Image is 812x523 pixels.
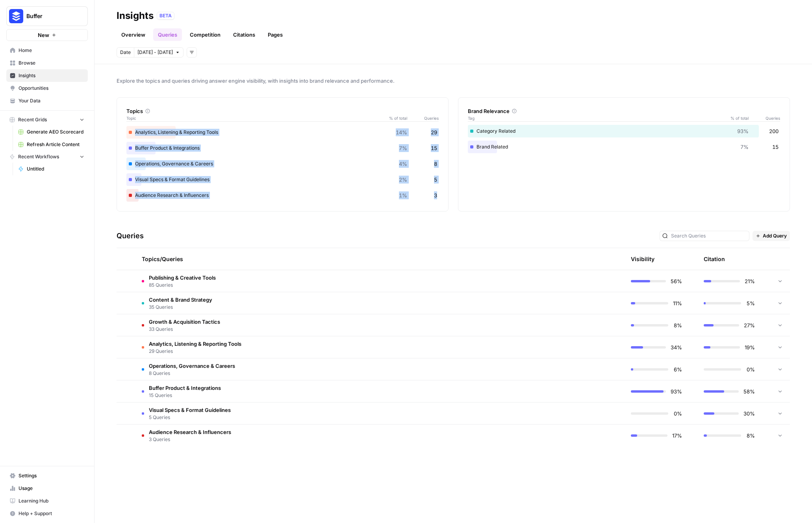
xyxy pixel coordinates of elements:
[468,141,780,153] div: Brand Related
[149,384,221,392] span: Buffer Product & Integrations
[19,47,84,54] span: Home
[126,173,439,186] div: Visual Specs & Format Guidelines
[137,49,173,56] span: [DATE] - [DATE]
[737,127,749,135] span: 93%
[6,57,88,69] a: Browse
[671,343,682,351] span: 34%
[6,151,88,163] button: Recent Workflows
[149,370,235,377] span: 8 Queries
[134,47,184,57] button: [DATE] - [DATE]
[15,126,88,138] a: Generate AEO Scorecard
[671,277,682,285] span: 56%
[745,277,755,285] span: 21%
[6,69,88,82] a: Insights
[6,6,88,26] button: Workspace: Buffer
[117,9,154,22] div: Insights
[126,189,439,202] div: Audience Research & Influencers
[6,469,88,482] a: Settings
[157,12,174,20] div: BETA
[769,127,779,135] span: 200
[399,144,407,152] span: 7%
[6,495,88,507] a: Learning Hub
[749,115,780,121] span: Queries
[745,343,755,351] span: 19%
[120,49,131,56] span: Date
[149,436,231,443] span: 3 Queries
[763,232,787,239] span: Add Query
[704,248,725,270] div: Citation
[6,44,88,57] a: Home
[126,126,439,139] div: Analytics, Listening & Reporting Tools
[431,144,437,152] span: 15
[399,176,407,184] span: 2%
[673,299,682,307] span: 11%
[149,282,216,289] span: 85 Queries
[142,248,543,270] div: Topics/Queries
[434,176,437,184] span: 5
[149,318,220,326] span: Growth & Acquisition Tactics
[19,472,84,479] span: Settings
[9,9,23,23] img: Buffer Logo
[744,321,755,329] span: 27%
[149,414,231,421] span: 5 Queries
[19,85,84,92] span: Opportunities
[153,28,182,41] a: Queries
[126,158,439,170] div: Operations, Governance & Careers
[149,340,241,348] span: Analytics, Listening & Reporting Tools
[38,31,49,39] span: New
[19,59,84,67] span: Browse
[746,365,755,373] span: 0%
[740,143,749,151] span: 7%
[117,230,144,241] h3: Queries
[746,432,755,440] span: 8%
[18,116,47,123] span: Recent Grids
[126,107,439,115] div: Topics
[6,29,88,41] button: New
[772,143,779,151] span: 15
[399,160,407,168] span: 4%
[26,12,74,20] span: Buffer
[149,406,231,414] span: Visual Specs & Format Guidelines
[149,348,241,355] span: 29 Queries
[384,115,407,121] span: % of total
[468,107,780,115] div: Brand Relevance
[673,321,682,329] span: 8%
[126,142,439,154] div: Buffer Product & Integrations
[263,28,287,41] a: Pages
[149,304,212,311] span: 35 Queries
[673,365,682,373] span: 6%
[19,497,84,504] span: Learning Hub
[19,72,84,79] span: Insights
[753,231,790,241] button: Add Query
[15,163,88,175] a: Untitled
[126,115,384,121] span: Topic
[185,28,225,41] a: Competition
[6,482,88,495] a: Usage
[743,388,755,395] span: 58%
[19,510,84,517] span: Help + Support
[149,296,212,304] span: Content & Brand Strategy
[27,141,84,148] span: Refresh Article Content
[396,128,407,136] span: 14%
[27,165,84,172] span: Untitled
[468,125,780,137] div: Category Related
[27,128,84,135] span: Generate AEO Scorecard
[6,114,88,126] button: Recent Grids
[6,82,88,95] a: Opportunities
[671,232,747,240] input: Search Queries
[743,410,755,417] span: 30%
[407,115,439,121] span: Queries
[18,153,59,160] span: Recent Workflows
[671,388,682,395] span: 93%
[434,191,437,199] span: 3
[149,362,235,370] span: Operations, Governance & Careers
[149,392,221,399] span: 15 Queries
[672,432,682,440] span: 17%
[6,507,88,520] button: Help + Support
[149,274,216,282] span: Publishing & Creative Tools
[117,28,150,41] a: Overview
[149,326,220,333] span: 33 Queries
[6,95,88,107] a: Your Data
[631,255,654,263] div: Visibility
[19,97,84,104] span: Your Data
